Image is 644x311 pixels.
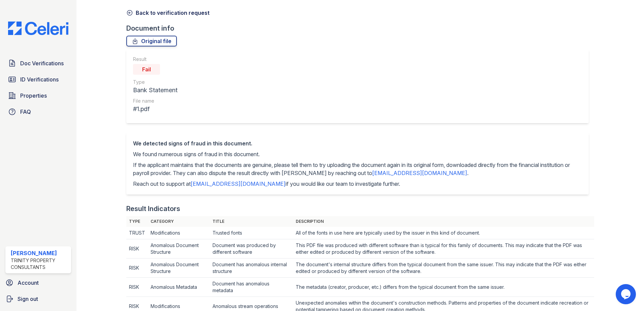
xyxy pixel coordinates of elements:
[11,257,68,271] div: Trinity Property Consultants
[5,57,71,70] a: Doc Verifications
[133,180,582,188] p: Reach out to support at if you would like our team to investigate further.
[126,24,594,33] div: Document info
[133,85,178,95] div: Bank Statement
[191,180,286,187] a: [EMAIL_ADDRESS][DOMAIN_NAME]
[126,36,177,46] a: Original file
[210,216,293,227] th: Title
[126,204,180,213] div: Result Indicators
[133,150,582,158] p: We found numerous signs of fraud in this document.
[18,279,39,287] span: Account
[3,292,74,306] a: Sign out
[126,216,148,227] th: Type
[293,278,594,297] td: The metadata (creator, producer, etc.) differs from the typical document from the same issuer.
[133,98,178,104] div: File name
[210,258,293,278] td: Document has anomalous internal structure
[133,104,178,114] div: #1.pdf
[3,276,74,289] a: Account
[210,278,293,297] td: Document has anomalous metadata
[372,170,467,176] a: [EMAIL_ADDRESS][DOMAIN_NAME]
[148,239,210,258] td: Anomalous Document Structure
[3,22,74,35] img: CE_Logo_Blue-a8612792a0a2168367f1c8372b55b34899dd931a85d93a1a3d3e32e68fde9ad4.png
[20,75,59,83] span: ID Verifications
[126,258,148,278] td: RISK
[18,295,38,303] span: Sign out
[126,278,148,297] td: RISK
[126,227,148,239] td: TRUST
[5,105,71,118] a: FAQ
[133,79,178,85] div: Type
[20,92,47,100] span: Properties
[20,108,31,116] span: FAQ
[133,139,582,147] div: We detected signs of fraud in this document.
[293,258,594,278] td: The document's internal structure differs from the typical document from the same issuer. This ma...
[616,284,637,304] iframe: chat widget
[293,216,594,227] th: Description
[148,278,210,297] td: Anomalous Metadata
[133,64,160,75] div: Fail
[148,227,210,239] td: Modifications
[126,9,210,17] a: Back to verification request
[133,56,178,63] div: Result
[126,239,148,258] td: RISK
[11,249,68,257] div: [PERSON_NAME]
[148,258,210,278] td: Anomalous Document Structure
[210,227,293,239] td: Trusted fonts
[293,227,594,239] td: All of the fonts in use here are typically used by the issuer in this kind of document.
[210,239,293,258] td: Document was produced by different software
[467,170,469,176] span: .
[5,89,71,102] a: Properties
[148,216,210,227] th: Category
[20,59,64,67] span: Doc Verifications
[293,239,594,258] td: This PDF file was produced with different software than is typical for this family of documents. ...
[133,161,582,177] p: If the applicant maintains that the documents are genuine, please tell them to try uploading the ...
[5,73,71,86] a: ID Verifications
